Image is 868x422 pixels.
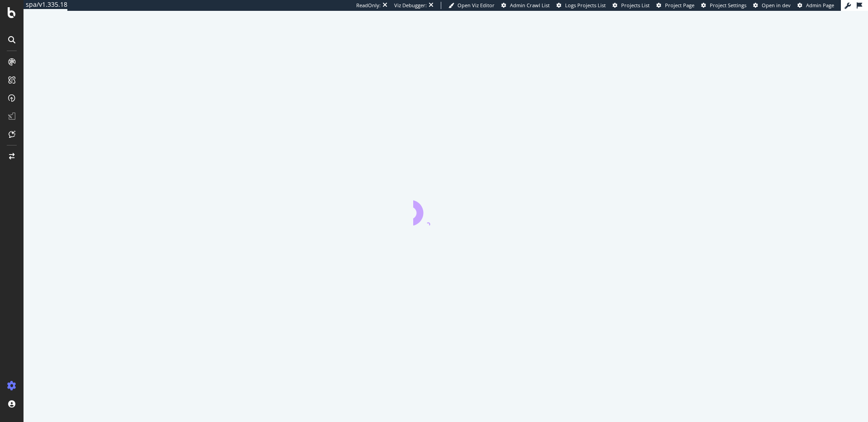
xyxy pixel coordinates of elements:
a: Logs Projects List [557,2,606,9]
span: Open Viz Editor [458,2,495,9]
span: Admin Page [806,2,834,9]
div: animation [413,193,478,225]
div: ReadOnly: [356,2,381,9]
a: Open Viz Editor [448,2,495,9]
a: Project Page [656,2,694,9]
span: Admin Crawl List [510,2,550,9]
span: Projects List [621,2,650,9]
span: Logs Projects List [565,2,606,9]
a: Admin Page [797,2,834,9]
span: Open in dev [762,2,791,9]
a: Projects List [613,2,650,9]
span: Project Settings [710,2,746,9]
a: Open in dev [753,2,791,9]
span: Project Page [665,2,694,9]
div: Viz Debugger: [394,2,427,9]
a: Admin Crawl List [501,2,550,9]
a: Project Settings [701,2,746,9]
